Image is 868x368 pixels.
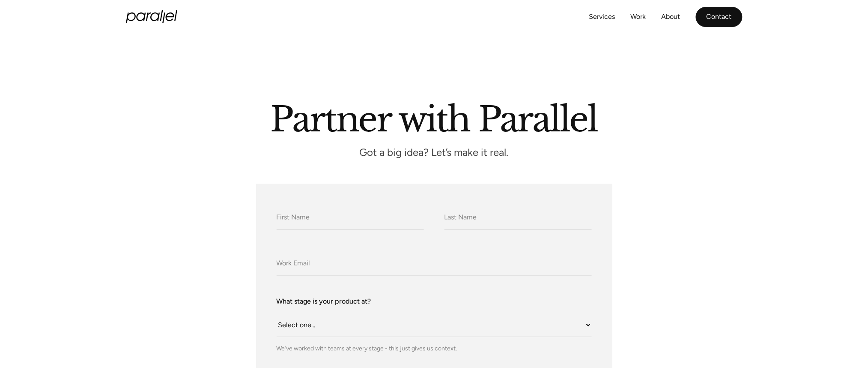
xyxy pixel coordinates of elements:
a: home [126,10,177,23]
a: Contact [696,7,743,27]
label: What stage is your product at? [277,296,592,307]
input: First Name [277,206,424,230]
p: Got a big idea? Let’s make it real. [306,149,563,156]
input: Work Email [277,252,592,276]
h2: Partner with Parallel [190,103,678,132]
div: We’ve worked with teams at every stage - this just gives us context. [277,344,592,353]
a: About [662,11,680,23]
input: Last Name [444,206,592,230]
a: Work [631,11,646,23]
a: Services [589,11,615,23]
